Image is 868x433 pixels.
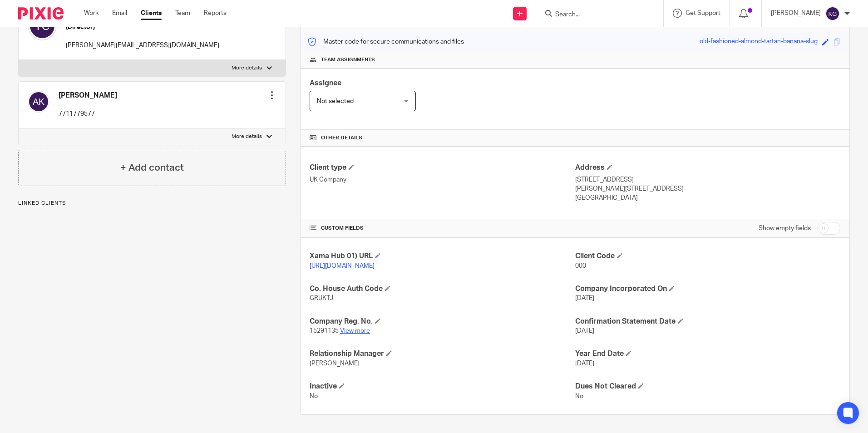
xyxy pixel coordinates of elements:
h4: + Add contact [120,161,184,175]
h4: CUSTOM FIELDS [310,225,575,232]
span: [DATE] [575,295,594,301]
span: GRUKTJ [310,295,333,301]
span: Other details [321,134,362,142]
a: View more [340,328,370,334]
h4: Co. House Auth Code [310,284,575,294]
h4: Company Incorporated On [575,284,840,294]
p: [GEOGRAPHIC_DATA] [575,193,840,202]
span: 15291135 [310,328,339,334]
p: [PERSON_NAME] [771,9,821,18]
h4: Xama Hub 01) URL [310,251,575,261]
p: Master code for secure communications and files [307,37,464,46]
p: UK Company [310,175,575,184]
p: [PERSON_NAME][STREET_ADDRESS] [575,184,840,193]
h4: Company Reg. No. [310,317,575,326]
span: No [310,393,318,399]
p: Linked clients [18,200,286,207]
span: Not selected [317,98,354,104]
p: 7711779577 [59,109,117,118]
p: More details [232,64,262,72]
span: 000 [575,263,586,269]
img: Pixie [18,7,64,20]
label: Show empty fields [759,224,811,233]
img: svg%3E [825,6,840,21]
span: [DATE] [575,328,594,334]
h4: Inactive [310,382,575,391]
div: old-fashioned-almond-tartan-banana-slug [700,37,818,47]
span: [PERSON_NAME] [310,360,360,367]
span: [DATE] [575,360,594,367]
h4: Relationship Manager [310,349,575,359]
h4: Client type [310,163,575,172]
a: Reports [204,9,227,18]
span: Team assignments [321,56,375,64]
p: [PERSON_NAME][EMAIL_ADDRESS][DOMAIN_NAME] [66,41,219,50]
span: Assignee [310,79,341,87]
span: Get Support [686,10,720,16]
h4: Year End Date [575,349,840,359]
input: Search [554,11,636,19]
h4: Client Code [575,251,840,261]
a: Email [112,9,127,18]
p: [STREET_ADDRESS] [575,175,840,184]
p: More details [232,133,262,140]
span: No [575,393,583,399]
a: Work [84,9,99,18]
img: svg%3E [28,91,49,113]
a: Clients [141,9,162,18]
a: [URL][DOMAIN_NAME] [310,263,375,269]
h4: [PERSON_NAME] [59,91,117,100]
h4: Confirmation Statement Date [575,317,840,326]
h5: (Director) [66,23,219,32]
a: Team [175,9,190,18]
h4: Address [575,163,840,172]
h4: Dues Not Cleared [575,382,840,391]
